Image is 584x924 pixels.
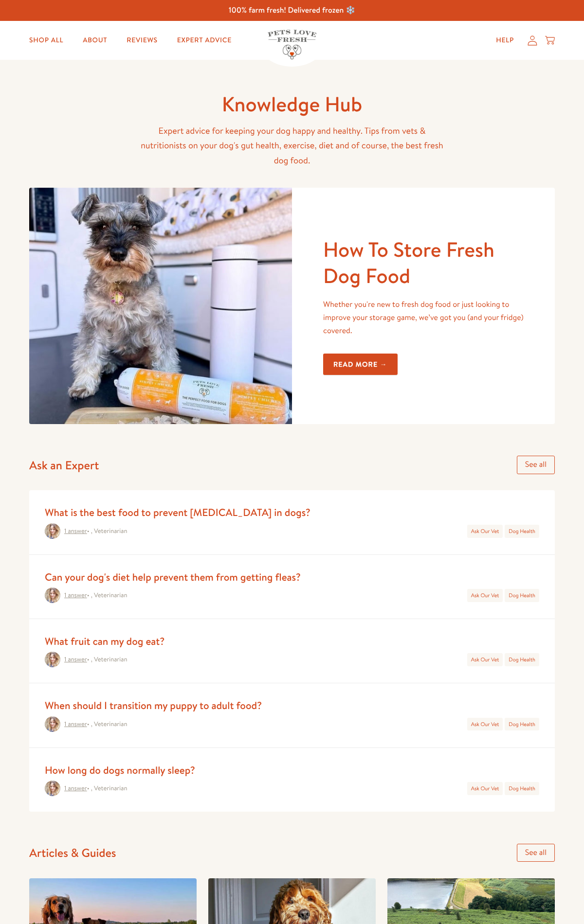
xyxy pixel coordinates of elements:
[517,844,555,862] a: See all
[323,354,398,375] a: Read more →
[45,781,60,796] img: How long do dogs normally sleep?
[509,656,535,663] a: Dog Health
[64,655,87,664] a: 1 answer
[509,591,535,599] a: Dog Health
[471,527,499,535] a: Ask Our Vet
[509,527,535,535] a: Dog Health
[29,188,292,424] img: How To Store Fresh Dog Food
[29,843,116,863] h2: Articles & Guides
[45,505,310,519] a: What is the best food to prevent [MEDICAL_DATA] in dogs?
[509,720,535,728] a: Dog Health
[21,31,71,50] a: Shop All
[64,527,87,535] a: 1 answer
[75,31,115,50] a: About
[136,124,448,168] p: Expert advice for keeping your dog happy and healthy. Tips from vets & nutritionists on your dog'...
[29,455,99,475] h2: Ask an Expert
[45,763,195,777] a: How long do dogs normally sleep?
[517,456,555,474] a: See all
[488,31,522,50] a: Help
[471,656,499,663] a: Ask Our Vet
[323,235,494,290] a: How To Store Fresh Dog Food
[471,720,499,728] a: Ask Our Vet
[471,591,499,599] a: Ask Our Vet
[64,526,127,536] span: • , Veterinarian
[64,591,87,600] a: 1 answer
[45,523,60,539] img: What is the best food to prevent colitis in dogs?
[64,784,87,793] a: 1 answer
[119,31,165,50] a: Reviews
[268,30,316,59] img: Pets Love Fresh
[509,784,535,792] a: Dog Health
[64,720,87,729] a: 1 answer
[64,590,127,601] span: • , Veterinarian
[45,587,60,603] img: Can your dog's diet help prevent them from getting fleas?
[45,634,164,648] a: What fruit can my dog eat?
[64,783,127,794] span: • , Veterinarian
[45,652,60,667] img: What fruit can my dog eat?
[45,698,262,712] a: When should I transition my puppy to adult food?
[169,31,239,50] a: Expert Advice
[64,719,127,729] span: • , Veterinarian
[471,784,499,792] a: Ask Our Vet
[323,298,524,338] p: Whether you're new to fresh dog food or just looking to improve your storage game, we’ve got you ...
[64,654,127,665] span: • , Veterinarian
[45,716,60,732] img: When should I transition my puppy to adult food?
[136,91,448,118] h1: Knowledge Hub
[45,570,301,584] a: Can your dog's diet help prevent them from getting fleas?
